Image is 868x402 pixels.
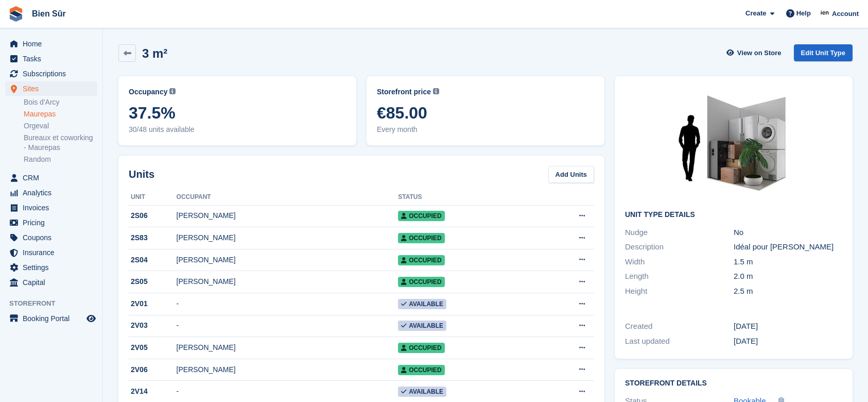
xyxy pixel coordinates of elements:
span: Pricing [23,215,84,230]
div: Width [625,256,734,268]
a: menu [5,37,97,51]
span: Available [398,387,446,397]
div: 1.5 m [734,256,842,268]
th: Occupant [177,189,398,206]
div: 2V05 [129,342,177,353]
span: Every month [377,124,594,135]
a: menu [5,186,97,200]
th: Unit [129,189,177,206]
span: Occupied [398,365,444,375]
a: menu [5,66,97,81]
a: menu [5,52,97,66]
div: Length [625,271,734,282]
a: menu [5,200,97,215]
span: Analytics [23,186,84,200]
div: No [734,227,842,239]
span: Account [832,9,859,19]
a: Orgeval [24,121,97,131]
div: [PERSON_NAME] [177,255,398,265]
span: Occupied [398,343,444,353]
a: menu [5,311,97,326]
div: 2V06 [129,364,177,375]
a: menu [5,215,97,230]
span: Available [398,321,446,331]
h2: 3 m² [142,46,167,60]
span: Capital [23,275,84,290]
div: 2V14 [129,386,177,397]
div: 2S06 [129,210,177,221]
a: menu [5,81,97,96]
a: Maurepas [24,109,97,119]
span: Create [745,8,766,19]
h2: Units [129,166,154,182]
span: Occupancy [129,87,167,97]
span: Booking Portal [23,311,84,326]
div: Idéal pour [PERSON_NAME] [734,241,842,253]
span: Occupied [398,233,444,243]
span: Occupied [398,211,444,221]
a: menu [5,230,97,245]
span: Coupons [23,230,84,245]
span: Settings [23,260,84,275]
a: menu [5,275,97,290]
th: Status [398,189,541,206]
img: stora-icon-8386f47178a22dfd0bd8f6a31ec36ba5ce8667c1dd55bd0f319d3a0aa187defe.svg [8,6,24,22]
span: 30/48 units available [129,124,346,135]
span: Available [398,299,446,309]
span: Home [23,37,84,51]
span: Help [796,8,811,19]
div: 2V03 [129,320,177,331]
span: Storefront price [377,87,431,97]
div: 2V01 [129,298,177,309]
span: 37.5% [129,104,346,122]
span: Occupied [398,255,444,265]
a: Edit Unit Type [794,44,853,61]
a: Bureaux et coworking - Maurepas [24,133,97,153]
span: Sites [23,81,84,96]
div: 2.0 m [734,271,842,282]
a: menu [5,171,97,185]
a: menu [5,260,97,275]
span: Subscriptions [23,66,84,81]
span: CRM [23,171,84,185]
span: Occupied [398,277,444,287]
div: 2S04 [129,255,177,265]
a: menu [5,245,97,260]
div: Last updated [625,336,734,347]
div: [PERSON_NAME] [177,342,398,353]
span: €85.00 [377,104,594,122]
div: Nudge [625,227,734,239]
div: [DATE] [734,321,842,332]
div: 2.5 m [734,286,842,297]
span: View on Store [737,48,782,58]
div: 2S83 [129,232,177,243]
div: [PERSON_NAME] [177,276,398,287]
img: Asmaa Habri [820,8,830,19]
a: Add Units [548,166,594,183]
td: - [177,315,398,337]
span: Storefront [9,298,102,309]
div: 2S05 [129,276,177,287]
div: [DATE] [734,336,842,347]
div: [PERSON_NAME] [177,364,398,375]
a: Bien Sûr [28,5,70,22]
a: View on Store [725,44,786,61]
img: icon-info-grey-7440780725fd019a000dd9b08b2336e03edf1995a4989e88bcd33f0948082b44.svg [433,88,439,94]
div: Height [625,286,734,297]
div: Description [625,241,734,253]
h2: Unit Type details [625,211,842,219]
img: box-3m2.jpg [656,87,811,203]
a: Random [24,155,97,164]
h2: Storefront Details [625,379,842,388]
div: [PERSON_NAME] [177,232,398,243]
div: Created [625,321,734,332]
a: Bois d'Arcy [24,97,97,107]
span: Invoices [23,200,84,215]
td: - [177,293,398,315]
span: Tasks [23,52,84,66]
a: Preview store [85,312,97,325]
span: Insurance [23,245,84,260]
img: icon-info-grey-7440780725fd019a000dd9b08b2336e03edf1995a4989e88bcd33f0948082b44.svg [169,88,176,94]
div: [PERSON_NAME] [177,210,398,221]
